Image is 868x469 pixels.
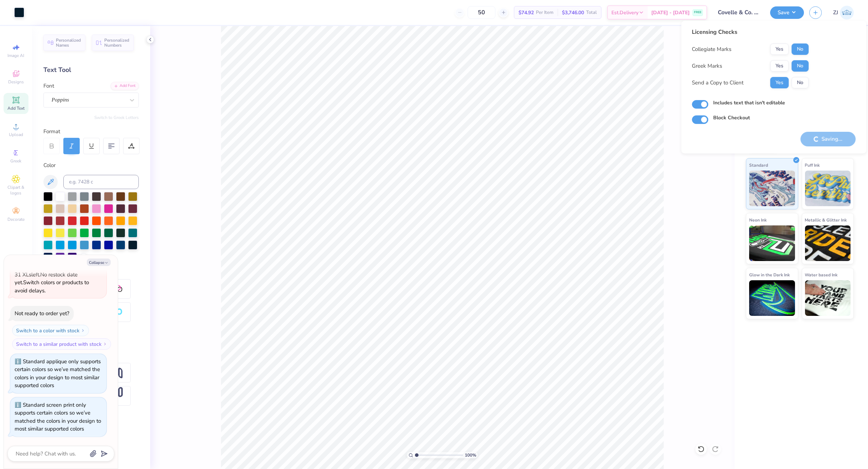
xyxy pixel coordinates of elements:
span: $74.92 [519,9,534,16]
button: No [791,77,809,88]
img: Switch to a similar product with stock [103,342,107,346]
span: Water based Ink [805,271,838,278]
span: Only 16 Ss, 102 Ms, 95 Ls and 31 XLs left. Switch colors or products to avoid delays. [15,255,95,294]
span: Add Text [7,105,25,111]
div: Not ready to order yet? [15,310,69,317]
span: Standard [749,161,768,169]
div: Standard screen print only supports certain colors so we’ve matched the colors in your design to ... [15,401,101,433]
button: Switch to Greek Letters [94,115,139,120]
input: – – [468,6,495,19]
span: Greek [11,158,22,164]
a: ZJ [833,6,854,20]
span: No restock date yet. [15,271,78,286]
span: Metallic & Glitter Ink [805,216,847,224]
span: Decorate [7,217,25,222]
span: 100 % [465,452,476,458]
span: Clipart & logos [4,184,28,196]
div: Licensing Checks [692,28,809,36]
button: Yes [770,43,789,55]
img: Zhor Junavee Antocan [840,6,854,20]
span: Total [586,9,597,16]
div: Format [43,127,140,136]
span: ZJ [833,9,838,17]
div: Standard applique only supports certain colors so we’ve matched the colors in your design to most... [15,358,101,389]
span: $3,746.00 [562,9,584,16]
label: Font [43,82,54,90]
button: Collapse [87,259,111,266]
img: Neon Ink [749,225,795,261]
div: Greek Marks [692,62,722,70]
img: Standard [749,171,795,206]
button: Switch to a similar product with stock [12,338,111,350]
button: Yes [770,60,789,72]
button: Save [770,6,804,19]
span: Personalized Numbers [104,38,130,48]
span: Neon Ink [749,216,767,224]
label: Includes text that isn't editable [713,99,785,106]
span: Designs [8,79,24,85]
input: Untitled Design [712,5,765,20]
button: Yes [770,77,789,88]
span: Upload [9,132,23,137]
img: Water based Ink [805,280,851,316]
span: FREE [694,10,701,15]
img: Puff Ink [805,171,851,206]
button: No [791,60,809,72]
span: Image AI [8,53,25,58]
label: Block Checkout [713,114,750,121]
button: Switch to a color with stock [12,325,89,336]
div: Collegiate Marks [692,45,731,53]
img: Metallic & Glitter Ink [805,225,851,261]
button: No [791,43,809,55]
span: Puff Ink [805,161,820,169]
span: Est. Delivery [611,9,638,16]
div: Color [43,161,139,170]
img: Glow in the Dark Ink [749,280,795,316]
span: [DATE] - [DATE] [651,9,690,16]
span: Personalized Names [56,38,81,48]
div: Add Font [111,82,139,90]
span: Glow in the Dark Ink [749,271,790,278]
div: Text Tool [43,65,139,75]
img: Switch to a color with stock [81,328,85,333]
input: e.g. 7428 c [63,175,139,189]
span: Per Item [536,9,553,16]
div: Send a Copy to Client [692,79,743,87]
